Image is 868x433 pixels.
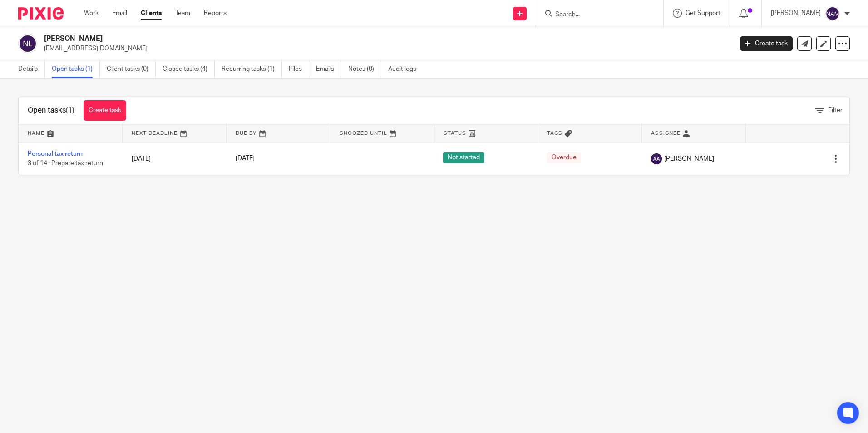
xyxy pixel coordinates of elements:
img: svg%3E [651,153,662,164]
img: Pixie [18,7,64,20]
a: Closed tasks (4) [163,60,215,78]
a: Emails [316,60,341,78]
span: 3 of 14 · Prepare tax return [28,160,103,167]
span: Snoozed Until [340,131,387,136]
span: Overdue [547,152,581,163]
p: [PERSON_NAME] [771,9,821,18]
a: Notes (0) [348,60,381,78]
span: [DATE] [236,156,255,162]
a: Audit logs [388,60,423,78]
a: Personal tax return [28,151,83,157]
h2: [PERSON_NAME] [44,34,590,44]
a: Reports [204,9,227,18]
img: svg%3E [825,6,840,21]
p: [EMAIL_ADDRESS][DOMAIN_NAME] [44,44,726,53]
a: Files [289,60,309,78]
span: [PERSON_NAME] [664,154,714,163]
a: Email [112,9,127,18]
span: (1) [66,107,74,114]
a: Open tasks (1) [52,60,100,78]
a: Client tasks (0) [107,60,156,78]
a: Create task [84,100,126,121]
a: Recurring tasks (1) [222,60,282,78]
a: Details [18,60,45,78]
a: Team [175,9,190,18]
a: Work [84,9,99,18]
img: svg%3E [18,34,37,53]
span: Tags [547,131,562,136]
span: Get Support [686,10,720,16]
h1: Open tasks [28,106,74,115]
a: Clients [141,9,162,18]
input: Search [554,11,636,19]
span: Status [444,131,466,136]
a: Create task [740,36,793,51]
span: Filter [828,107,843,113]
span: Not started [443,152,484,163]
td: [DATE] [123,143,227,175]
